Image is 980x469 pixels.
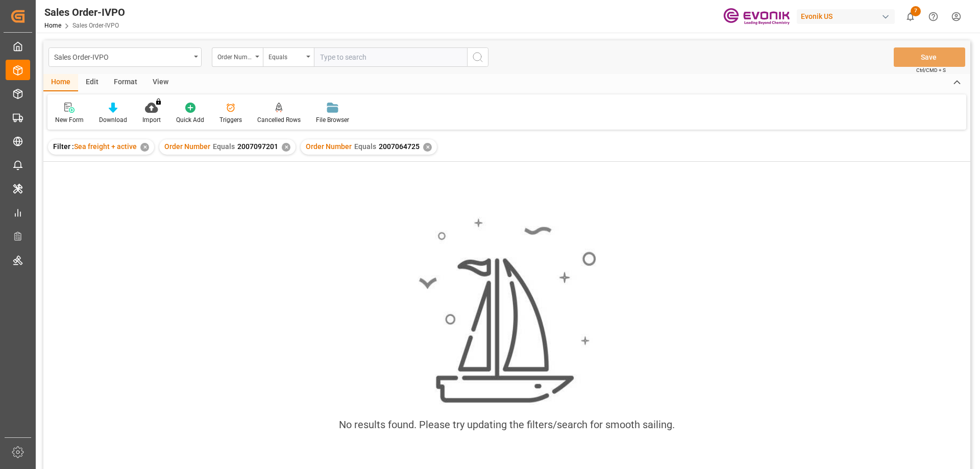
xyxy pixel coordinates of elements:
[78,74,106,91] div: Edit
[314,47,467,67] input: Type to search
[268,50,303,62] div: Equals
[316,115,349,125] div: File Browser
[263,47,314,67] button: open menu
[217,50,252,62] div: Order Number
[53,142,74,151] span: Filter :
[423,143,432,152] div: ✕
[379,142,420,151] span: 2007064725
[911,6,921,16] span: 7
[797,7,899,26] button: Evonik US
[899,5,922,28] button: show 7 new notifications
[219,115,242,125] div: Triggers
[257,115,301,125] div: Cancelled Rows
[418,217,596,405] img: smooth_sailing.jpeg
[922,5,945,28] button: Help Center
[48,47,202,67] button: open menu
[140,143,149,152] div: ✕
[797,9,895,24] div: Evonik US
[213,142,235,151] span: Equals
[54,50,190,63] div: Sales Order-IVPO
[164,142,210,151] span: Order Number
[916,66,946,74] span: Ctrl/CMD + S
[723,8,790,26] img: Evonik-brand-mark-Deep-Purple-RGB.jpeg_1700498283.jpeg
[44,22,61,29] a: Home
[339,417,675,432] div: No results found. Please try updating the filters/search for smooth sailing.
[467,47,488,67] button: search button
[74,142,137,151] span: Sea freight + active
[306,142,352,151] span: Order Number
[99,115,127,125] div: Download
[145,74,176,91] div: View
[176,115,204,125] div: Quick Add
[55,115,84,125] div: New Form
[237,142,278,151] span: 2007097201
[44,5,125,20] div: Sales Order-IVPO
[43,74,78,91] div: Home
[894,47,965,67] button: Save
[212,47,263,67] button: open menu
[354,142,376,151] span: Equals
[282,143,290,152] div: ✕
[106,74,145,91] div: Format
